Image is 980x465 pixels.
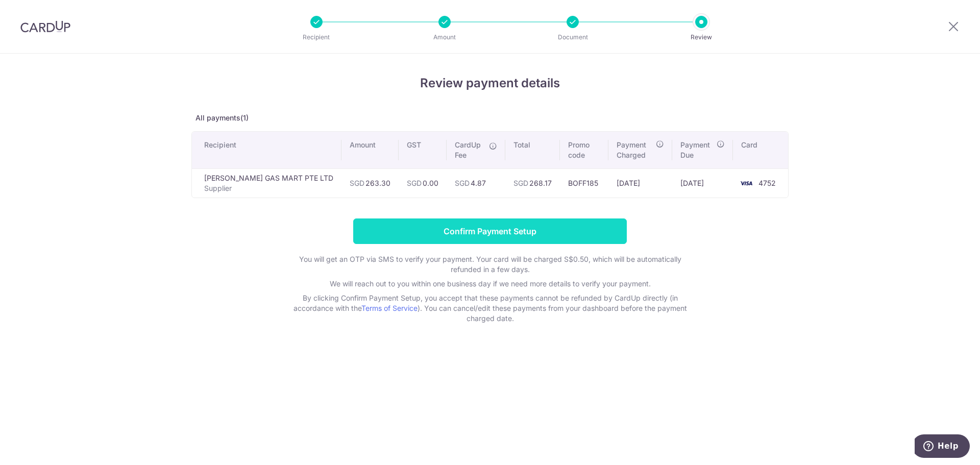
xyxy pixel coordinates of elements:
td: [DATE] [608,168,672,198]
input: Confirm Payment Setup [353,218,627,244]
span: Payment Charged [617,140,653,160]
th: Recipient [192,132,341,168]
td: 0.00 [399,168,447,198]
span: SGD [513,179,528,187]
img: <span class="translation_missing" title="translation missing: en.account_steps.new_confirm_form.b... [736,177,756,189]
p: Amount [407,32,482,42]
span: SGD [350,179,364,187]
p: All payments(1) [191,113,789,123]
td: [DATE] [672,168,733,198]
p: Review [664,32,739,42]
img: CardUp [20,20,70,33]
span: Payment Due [680,140,714,160]
td: 268.17 [505,168,560,198]
iframe: Opens a widget where you can find more information [915,434,970,460]
a: Terms of Service [361,304,418,312]
p: By clicking Confirm Payment Setup, you accept that these payments cannot be refunded by CardUp di... [286,293,694,324]
p: You will get an OTP via SMS to verify your payment. Your card will be charged S$0.50, which will ... [286,254,694,275]
p: Document [535,32,610,42]
td: 4.87 [447,168,505,198]
p: We will reach out to you within one business day if we need more details to verify your payment. [286,279,694,289]
span: CardUp Fee [455,140,484,160]
h4: Review payment details [191,74,789,92]
span: SGD [407,179,422,187]
p: Supplier [204,183,333,193]
th: Amount [341,132,399,168]
th: Promo code [560,132,608,168]
td: 263.30 [341,168,399,198]
th: Card [733,132,788,168]
span: 4752 [758,179,776,187]
th: GST [399,132,447,168]
span: SGD [455,179,470,187]
p: Recipient [279,32,354,42]
td: [PERSON_NAME] GAS MART PTE LTD [192,168,341,198]
th: Total [505,132,560,168]
td: BOFF185 [560,168,608,198]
